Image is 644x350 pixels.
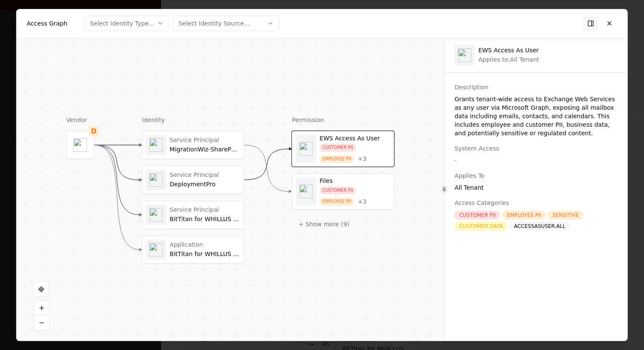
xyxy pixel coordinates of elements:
div: Grants tenant-wide access to Exchange Web Services as any user via Microsoft Graph, exposing all ... [454,95,617,137]
div: + 3 [358,155,367,163]
div: SENSITIVE [548,211,584,220]
div: BitTitan for WHILLUS Collapse Project [170,216,240,223]
div: Service Principal [170,206,240,214]
div: Applies To [454,171,617,180]
div: CUSTOMER PII [319,187,356,195]
span: - [454,157,457,164]
button: + Show more (9) [292,216,356,232]
div: EWS Access As User [478,47,539,54]
div: Access Categories [454,199,617,207]
img: entra [458,48,471,62]
div: BitTitan for WHILLUS Collapse Project [170,250,240,258]
div: Service Principal [170,171,240,179]
div: EWS Access As User [319,135,390,142]
div: + 3 [358,198,367,206]
div: All Tenant [454,183,617,192]
div: EMPLOYEE PII [502,211,546,220]
div: DeploymentPro [170,181,240,188]
div: Permission [292,116,394,124]
div: Select Identity Source... [178,19,250,28]
div: System Access [454,144,617,153]
div: Applies to: All Tenant [478,56,539,64]
div: MigrationWiz-SharePoint-Delegated [170,146,240,154]
div: Description [454,83,617,91]
div: Access Graph [27,19,67,28]
button: Select Identity Type... [84,16,170,31]
div: Files [319,177,390,185]
button: +3 [358,155,367,163]
div: EMPLOYEE PII [319,155,354,163]
div: ACCESSASUSER.ALL [509,222,570,231]
div: Identity [142,116,244,124]
div: CUSTOMER PII [454,211,500,220]
button: +3 [358,198,367,206]
div: Application [170,241,240,249]
div: Select Identity Type... [90,19,154,28]
div: CUSTOMER PII [319,144,356,152]
div: EMPLOYEE PII [319,198,354,206]
button: Select Identity Source... [173,16,279,31]
div: Vendor [66,116,94,124]
div: Service Principal [170,137,240,144]
div: CUSTOMER DATA [454,222,508,231]
div: D [89,126,99,137]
